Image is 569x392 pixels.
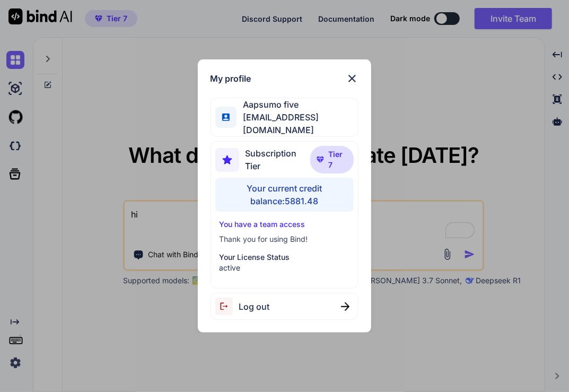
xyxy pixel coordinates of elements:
[220,252,350,263] p: Your License Status
[215,298,239,315] img: logout
[220,219,350,230] p: You have a team access
[220,234,350,245] p: Thank you for using Bind!
[220,263,350,273] p: active
[341,302,349,311] img: close
[215,148,239,172] img: subscription
[328,149,348,170] span: Tier 7
[317,156,324,163] img: premium
[246,147,310,172] span: Subscription Tier
[215,178,354,212] div: Your current credit balance: 5881.48
[346,72,358,85] img: close
[211,72,251,85] h1: My profile
[239,300,270,313] span: Log out
[237,98,358,111] span: Aapsumo five
[237,111,358,136] span: [EMAIL_ADDRESS][DOMAIN_NAME]
[222,114,230,121] img: profile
